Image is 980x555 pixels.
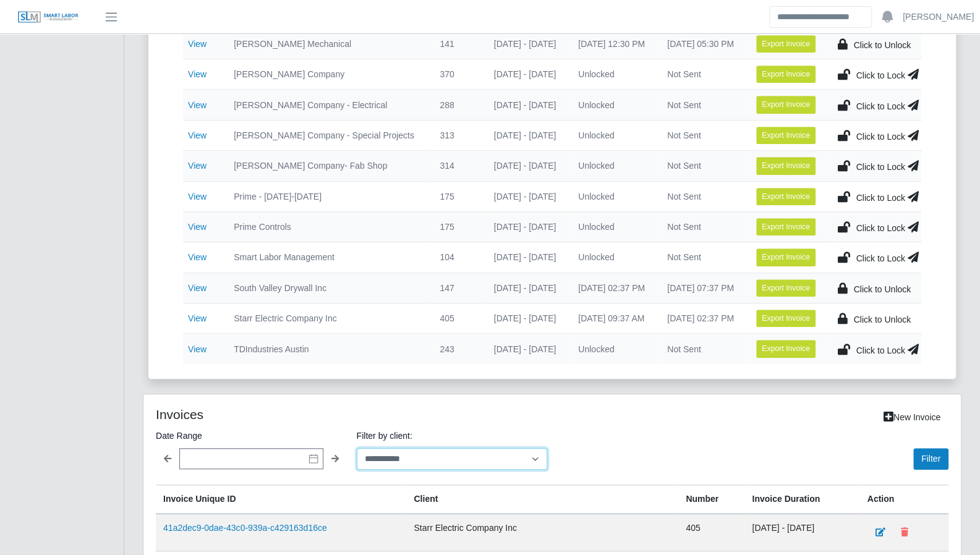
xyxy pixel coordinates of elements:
[430,181,484,211] td: 175
[568,273,657,303] td: [DATE] 02:37 PM
[224,90,430,120] td: [PERSON_NAME] Company - Electrical
[188,344,207,354] a: View
[156,428,347,443] label: Date Range
[568,181,657,211] td: Unlocked
[188,100,207,110] a: View
[224,151,430,181] td: [PERSON_NAME] Company- Fab Shop
[484,28,568,59] td: [DATE] - [DATE]
[568,59,657,90] td: Unlocked
[756,340,816,357] button: Export Invoice
[913,448,948,470] button: Filter
[657,151,746,181] td: Not Sent
[756,66,816,83] button: Export Invoice
[430,90,484,120] td: 288
[430,273,484,303] td: 147
[657,211,746,242] td: Not Sent
[484,242,568,273] td: [DATE] - [DATE]
[224,273,430,303] td: South Valley Drywall Inc
[756,310,816,327] button: Export Invoice
[859,485,948,514] th: Action
[657,90,746,120] td: Not Sent
[568,303,657,334] td: [DATE] 09:37 AM
[856,223,905,233] span: Click to Lock
[856,345,905,355] span: Click to Lock
[484,120,568,150] td: [DATE] - [DATE]
[568,90,657,120] td: Unlocked
[484,90,568,120] td: [DATE] - [DATE]
[657,273,746,303] td: [DATE] 07:37 PM
[484,151,568,181] td: [DATE] - [DATE]
[756,96,816,113] button: Export Invoice
[856,70,905,80] span: Click to Lock
[568,242,657,273] td: Unlocked
[756,279,816,297] button: Export Invoice
[657,120,746,150] td: Not Sent
[188,69,207,79] a: View
[856,193,905,203] span: Click to Lock
[756,127,816,144] button: Export Invoice
[224,334,430,364] td: TDIndustries Austin
[657,303,746,334] td: [DATE] 02:37 PM
[856,253,905,263] span: Click to Lock
[657,334,746,364] td: Not Sent
[484,303,568,334] td: [DATE] - [DATE]
[678,514,744,551] td: 405
[430,303,484,334] td: 405
[430,242,484,273] td: 104
[568,28,657,59] td: [DATE] 12:30 PM
[853,315,911,324] span: Click to Unlock
[430,334,484,364] td: 243
[484,334,568,364] td: [DATE] - [DATE]
[430,211,484,242] td: 175
[430,59,484,90] td: 370
[406,514,678,551] td: Starr Electric Company Inc
[156,485,406,514] th: Invoice Unique ID
[430,120,484,150] td: 313
[744,514,859,551] td: [DATE] - [DATE]
[188,192,207,201] a: View
[756,218,816,235] button: Export Invoice
[224,211,430,242] td: Prime Controls
[17,11,79,24] img: SLM Logo
[224,59,430,90] td: [PERSON_NAME] Company
[484,273,568,303] td: [DATE] - [DATE]
[188,252,207,262] a: View
[568,211,657,242] td: Unlocked
[224,242,430,273] td: Smart Labor Management
[568,151,657,181] td: Unlocked
[188,39,207,49] a: View
[856,162,905,172] span: Click to Lock
[188,313,207,323] a: View
[903,11,974,23] a: [PERSON_NAME]
[188,222,207,232] a: View
[769,6,872,28] input: Search
[568,120,657,150] td: Unlocked
[856,132,905,142] span: Click to Lock
[188,283,207,293] a: View
[876,407,948,428] a: New Invoice
[430,28,484,59] td: 141
[188,130,207,140] a: View
[224,120,430,150] td: [PERSON_NAME] Company - Special Projects
[853,284,911,294] span: Click to Unlock
[756,35,816,53] button: Export Invoice
[224,303,430,334] td: Starr Electric Company Inc
[756,157,816,174] button: Export Invoice
[224,181,430,211] td: Prime - [DATE]-[DATE]
[657,181,746,211] td: Not Sent
[657,28,746,59] td: [DATE] 05:30 PM
[484,59,568,90] td: [DATE] - [DATE]
[163,523,327,533] a: 41a2dec9-0dae-43c0-939a-c429163d16ce
[484,181,568,211] td: [DATE] - [DATE]
[430,151,484,181] td: 314
[756,248,816,266] button: Export Invoice
[156,407,475,422] h4: Invoices
[756,188,816,205] button: Export Invoice
[357,428,548,443] label: Filter by client:
[853,40,911,50] span: Click to Unlock
[744,485,859,514] th: Invoice Duration
[657,242,746,273] td: Not Sent
[224,28,430,59] td: [PERSON_NAME] Mechanical
[657,59,746,90] td: Not Sent
[406,485,678,514] th: Client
